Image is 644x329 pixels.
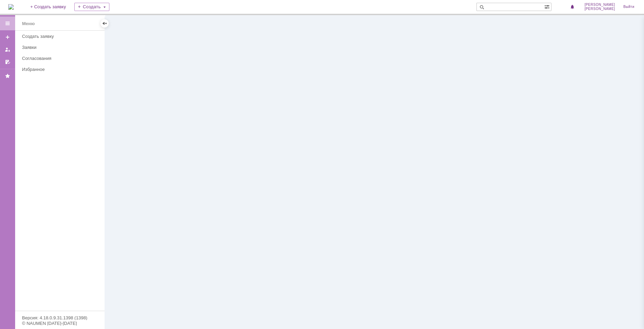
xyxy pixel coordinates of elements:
a: Заявки [19,42,103,53]
span: Расширенный поиск [544,3,551,10]
div: Создать заявку [22,34,100,39]
a: Мои заявки [2,44,13,55]
div: © NAUMEN [DATE]-[DATE] [22,321,98,326]
div: Версия: 4.18.0.9.31.1398 (1398) [22,316,98,320]
div: Заявки [22,45,100,50]
a: Создать заявку [19,31,103,42]
div: Скрыть меню [100,19,109,28]
div: Избранное [22,67,93,72]
div: Меню [22,20,35,28]
a: Согласования [19,53,103,64]
img: logo [8,4,14,10]
div: Согласования [22,56,100,61]
span: [PERSON_NAME] [584,3,615,7]
a: Создать заявку [2,32,13,43]
span: [PERSON_NAME] [584,7,615,11]
a: Мои согласования [2,56,13,67]
a: Перейти на домашнюю страницу [8,4,14,10]
div: Создать [74,3,109,11]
